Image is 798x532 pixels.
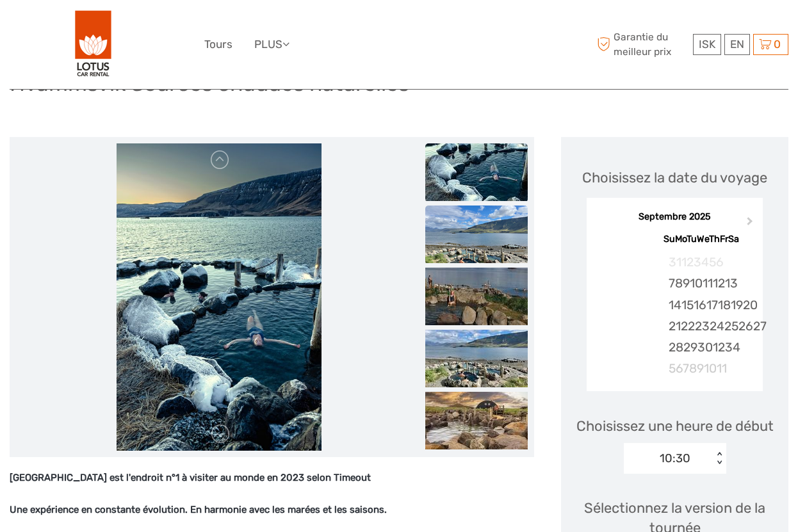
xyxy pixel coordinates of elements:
img: 6dfce7681f7a47258b2796e06370fbee_slider_thumbnail.jpeg [425,330,528,387]
img: 5e66f12124ad41c3b7a08f065623999d_slider_thumbnail.png [425,206,528,263]
img: 6eb0d329bf3a44b18dfac6a3346179fd_slider_thumbnail.jpeg [425,143,528,201]
img: 5dd8bad316804e728ad2665f27bfab4a_slider_thumbnail.jpeg [425,392,528,449]
img: 6eb0d329bf3a44b18dfac6a3346179fd_main_slider.jpeg [117,143,322,451]
div: Choose Sunday, October 5th, 2025 [664,358,686,379]
a: PLUS [254,35,289,54]
button: Le mois prochain [741,214,761,234]
div: Choose Sunday, September 14th, 2025 [664,294,686,316]
div: Non disponible le dimanche 21 septembre 2025 [664,316,686,337]
div: Septembre 2025 [587,211,763,224]
div: mois 2025-09 [590,252,758,379]
div: Non disponible le dimanche 31 août 2025 [664,252,686,273]
strong: [GEOGRAPHIC_DATA] est l'endroit n°1 à visiter au monde en 2023 selon Timeout [10,472,371,483]
div: < > [713,452,724,465]
p: Nous sommes absents en ce moment. [PERSON_NAME] revenir plus tard ! [18,22,145,33]
span: ISK [699,38,715,51]
span: Choisissez une heure de début [576,416,774,436]
strong: Une expérience en constante évolution. En harmonie avec les marées et les saisons. [10,504,387,515]
div: EN [724,34,750,55]
a: Tours [204,35,232,54]
div: 10:30 [660,450,690,467]
div: SuMoTuWeThFrSa [664,230,686,248]
div: Non disponible le dimanche 28 septembre 2025 [664,337,686,358]
div: Choose Sunday, September 7th, 2025 [664,273,686,294]
img: af4ab10c768a4732ad7a6da2976e3409_slider_thumbnail.jpeg [425,268,528,325]
img: 443-e2bd2384-01f0-477a-b1bf-f993e7f52e7d_logo_big.png [75,10,112,79]
div: Choisissez la date du voyage [582,168,767,188]
span: Garantie du meilleur prix [594,30,690,58]
span: 0 [772,38,783,51]
button: Ouvrir le widget de chat LiveChat [147,20,163,35]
